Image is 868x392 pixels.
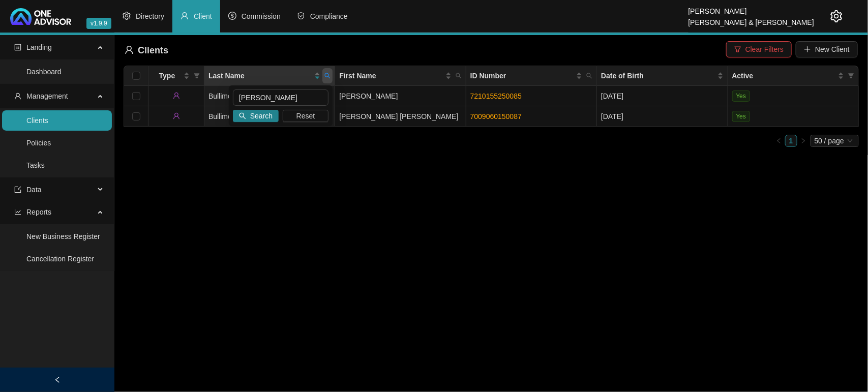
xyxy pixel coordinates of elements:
[324,73,331,79] span: search
[250,110,273,122] span: Search
[10,8,71,25] img: 2df55531c6924b55f21c4cf5d4484680-logo-light.svg
[776,138,782,144] span: left
[470,112,522,120] a: 7009060150087
[584,68,594,83] span: search
[848,73,854,79] span: filter
[597,106,728,127] td: [DATE]
[296,110,315,122] span: Reset
[732,91,751,102] span: Yes
[194,73,200,79] span: filter
[173,112,180,119] span: user
[335,66,466,86] th: First Name
[335,106,466,127] td: [PERSON_NAME] [PERSON_NAME]
[797,135,810,147] li: Next Page
[194,12,212,20] span: Client
[14,44,21,51] span: profile
[26,68,62,76] a: Dashboard
[773,135,785,147] li: Previous Page
[456,73,462,79] span: search
[14,208,21,216] span: line-chart
[181,12,189,20] span: user
[470,70,574,81] span: ID Number
[830,10,843,22] span: setting
[804,46,811,53] span: plus
[86,18,111,29] span: v1.9.9
[811,135,859,147] div: Page Size
[138,45,168,55] span: Clients
[26,116,48,125] a: Clients
[123,12,131,20] span: setting
[26,43,52,51] span: Landing
[586,73,592,79] span: search
[601,70,715,81] span: Date of Birth
[204,106,335,127] td: Bullimore
[283,110,328,122] button: Reset
[466,66,597,86] th: ID Number
[689,3,814,14] div: [PERSON_NAME]
[297,12,305,20] span: safety
[26,92,68,100] span: Management
[800,138,806,144] span: right
[192,68,202,83] span: filter
[148,66,204,86] th: Type
[797,135,810,147] button: right
[14,186,21,193] span: import
[597,66,728,86] th: Date of Birth
[322,68,333,83] span: search
[785,135,797,147] li: 1
[242,12,281,20] span: Commission
[208,70,312,81] span: Last Name
[233,89,328,106] input: Search Last Name
[228,12,236,20] span: dollar
[26,139,51,147] a: Policies
[773,135,785,147] button: left
[233,110,279,122] button: Search
[173,92,180,99] span: user
[726,41,792,57] button: Clear Filters
[728,66,859,86] th: Active
[597,86,728,106] td: [DATE]
[204,86,335,106] td: Bullimore
[454,68,464,83] span: search
[846,68,856,83] span: filter
[815,135,855,146] span: 50 / page
[745,44,784,55] span: Clear Filters
[239,112,246,119] span: search
[732,111,751,122] span: Yes
[136,12,164,20] span: Directory
[54,376,61,383] span: left
[732,70,836,81] span: Active
[153,70,182,81] span: Type
[26,232,100,240] a: New Business Register
[734,46,741,53] span: filter
[125,45,134,54] span: user
[786,135,797,146] a: 1
[796,41,858,57] button: New Client
[335,86,466,106] td: [PERSON_NAME]
[339,70,443,81] span: First Name
[470,92,522,100] a: 7210155250085
[815,44,850,55] span: New Client
[26,208,51,216] span: Reports
[310,12,348,20] span: Compliance
[26,255,94,263] a: Cancellation Register
[689,14,814,25] div: [PERSON_NAME] & [PERSON_NAME]
[26,161,45,169] a: Tasks
[14,93,21,100] span: user
[26,186,42,194] span: Data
